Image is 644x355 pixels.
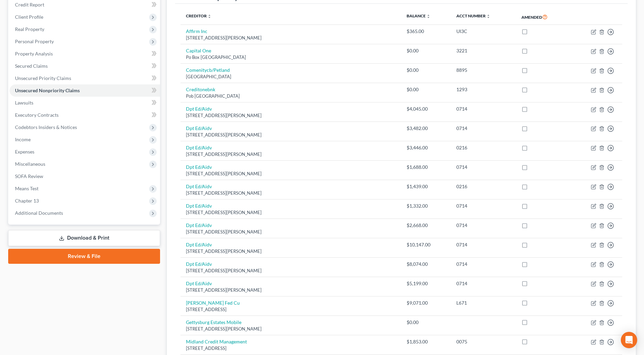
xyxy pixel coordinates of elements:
[456,86,510,93] div: 1293
[15,210,63,216] span: Additional Documents
[516,9,569,25] th: Amended
[186,28,207,34] a: Affirm Inc
[15,75,71,81] span: Unsecured Priority Claims
[407,13,430,18] a: Balance unfold_more
[186,203,212,209] a: Dpt Ed/Aidv
[15,161,45,167] span: Miscellaneous
[15,2,44,7] span: Credit Report
[10,60,160,72] a: Secured Claims
[407,319,446,326] div: $0.00
[186,345,396,352] div: [STREET_ADDRESS]
[15,136,31,142] span: Income
[186,13,211,18] a: Creditor unfold_more
[15,100,33,106] span: Lawsuits
[186,248,396,255] div: [STREET_ADDRESS][PERSON_NAME]
[407,106,446,112] div: $4,045.00
[186,183,212,189] a: Dpt Ed/Aidv
[456,222,510,229] div: 0714
[186,132,396,138] div: [STREET_ADDRESS][PERSON_NAME]
[456,203,510,209] div: 0714
[15,112,59,118] span: Executory Contracts
[407,300,446,306] div: $9,071.00
[186,190,396,196] div: [STREET_ADDRESS][PERSON_NAME]
[407,222,446,229] div: $2,668.00
[486,14,490,18] i: unfold_more
[15,87,80,93] span: Unsecured Nonpriority Claims
[186,229,396,235] div: [STREET_ADDRESS][PERSON_NAME]
[186,222,212,228] a: Dpt Ed/Aidv
[456,144,510,151] div: 0216
[15,185,38,191] span: Means Test
[426,14,430,18] i: unfold_more
[456,261,510,268] div: 0714
[186,93,396,99] div: Pob [GEOGRAPHIC_DATA]
[8,249,160,264] a: Review & File
[10,48,160,60] a: Property Analysis
[407,144,446,151] div: $3,446.00
[186,35,396,41] div: [STREET_ADDRESS][PERSON_NAME]
[186,319,241,325] a: Gettysburg Estates Mobile
[407,241,446,248] div: $10,147.00
[456,338,510,345] div: 0075
[15,63,48,69] span: Secured Claims
[456,106,510,112] div: 0714
[186,326,396,332] div: [STREET_ADDRESS][PERSON_NAME]
[10,84,160,97] a: Unsecured Nonpriority Claims
[407,47,446,54] div: $0.00
[186,48,211,53] a: Capital One
[15,124,77,130] span: Codebtors Insiders & Notices
[407,86,446,93] div: $0.00
[407,28,446,35] div: $365.00
[207,14,211,18] i: unfold_more
[186,209,396,216] div: [STREET_ADDRESS][PERSON_NAME]
[456,300,510,306] div: L671
[186,106,212,112] a: Dpt Ed/Aidv
[186,74,396,80] div: [GEOGRAPHIC_DATA]
[186,242,212,247] a: Dpt Ed/Aidv
[456,67,510,74] div: 8895
[456,125,510,132] div: 0714
[186,67,230,73] a: Comenitycb/Petland
[15,149,34,155] span: Expenses
[186,171,396,177] div: [STREET_ADDRESS][PERSON_NAME]
[10,97,160,109] a: Lawsuits
[407,203,446,209] div: $1,332.00
[15,173,43,179] span: SOFA Review
[186,151,396,158] div: [STREET_ADDRESS][PERSON_NAME]
[407,67,446,74] div: $0.00
[186,145,212,150] a: Dpt Ed/Aidv
[456,183,510,190] div: 0216
[456,280,510,287] div: 0714
[186,86,215,92] a: Creditonebnk
[186,261,212,267] a: Dpt Ed/Aidv
[15,14,43,20] span: Client Profile
[15,26,44,32] span: Real Property
[407,164,446,171] div: $1,688.00
[15,38,54,44] span: Personal Property
[407,183,446,190] div: $1,439.00
[186,306,396,313] div: [STREET_ADDRESS]
[15,51,53,57] span: Property Analysis
[15,198,39,204] span: Chapter 13
[407,125,446,132] div: $3,482.00
[621,332,637,348] div: Open Intercom Messenger
[186,112,396,119] div: [STREET_ADDRESS][PERSON_NAME]
[456,13,490,18] a: Acct Number unfold_more
[186,339,247,344] a: Midland Credit Management
[456,164,510,171] div: 0714
[186,125,212,131] a: Dpt Ed/Aidv
[186,164,212,170] a: Dpt Ed/Aidv
[407,261,446,268] div: $8,074.00
[10,72,160,84] a: Unsecured Priority Claims
[186,287,396,293] div: [STREET_ADDRESS][PERSON_NAME]
[456,241,510,248] div: 0714
[10,109,160,121] a: Executory Contracts
[456,28,510,35] div: UI3C
[186,280,212,286] a: Dpt Ed/Aidv
[456,47,510,54] div: 3221
[8,230,160,246] a: Download & Print
[407,280,446,287] div: $5,199.00
[186,54,396,61] div: Po Box [GEOGRAPHIC_DATA]
[407,338,446,345] div: $1,853.00
[186,268,396,274] div: [STREET_ADDRESS][PERSON_NAME]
